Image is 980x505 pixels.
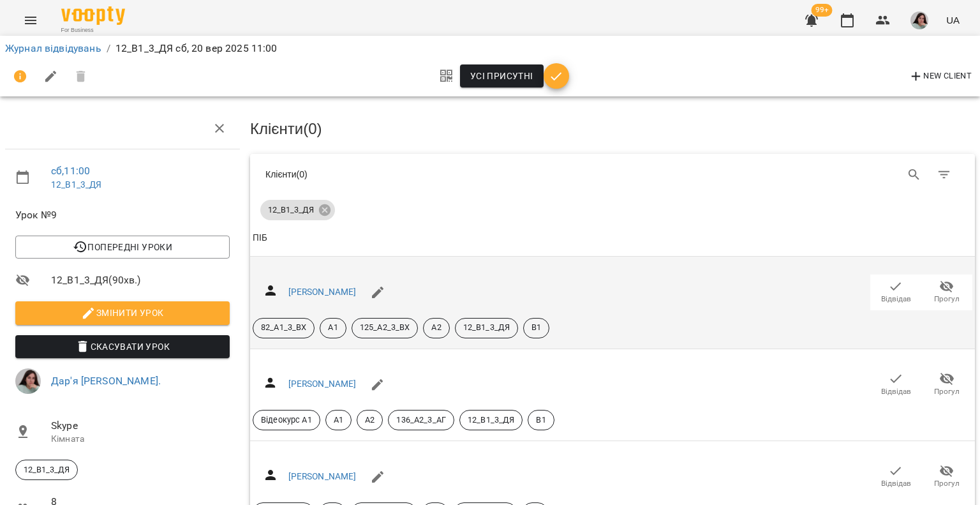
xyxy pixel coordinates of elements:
[115,41,278,56] p: 12_В1_3_ДЯ сб, 20 вер 2025 11:00
[470,68,533,84] span: Усі присутні
[921,459,972,495] button: Прогул
[905,66,975,87] button: New Client
[61,26,125,34] span: For Business
[460,414,522,426] span: 12_В1_3_ДЯ
[5,42,101,54] a: Журнал відвідувань
[812,4,833,17] span: 99+
[16,464,77,476] span: 12_В1_3_ДЯ
[250,121,975,137] h3: Клієнти ( 0 )
[15,5,46,36] button: Menu
[934,294,960,305] span: Прогул
[26,305,219,320] span: Змінити урок
[460,64,544,87] button: Усі присутні
[941,8,965,32] button: UA
[320,322,345,333] span: А1
[528,414,553,426] span: В1
[265,168,603,181] div: Клієнти ( 0 )
[5,41,975,56] nav: breadcrumb
[253,230,267,246] div: ПІБ
[288,471,357,481] a: [PERSON_NAME]
[26,339,219,354] span: Скасувати Урок
[921,366,972,402] button: Прогул
[15,335,230,358] button: Скасувати Урок
[15,236,230,259] button: Попередні уроки
[250,154,975,195] div: Table Toolbar
[881,294,911,305] span: Відвідав
[326,414,351,426] span: А1
[26,239,219,255] span: Попередні уроки
[51,418,230,433] span: Skype
[15,368,41,394] img: af639ac19055896d32b34a874535cdcb.jpeg
[15,460,78,480] div: 12_В1_3_ДЯ
[909,69,972,84] span: New Client
[910,11,928,29] img: af639ac19055896d32b34a874535cdcb.jpeg
[899,160,930,190] button: Search
[51,433,230,446] p: Кімната
[921,275,972,310] button: Прогул
[389,414,454,426] span: 136_А2_3_АГ
[107,41,110,56] li: /
[15,301,230,324] button: Змінити урок
[524,322,549,333] span: В1
[288,379,357,389] a: [PERSON_NAME]
[870,275,921,310] button: Відвідав
[51,273,230,288] span: 12_В1_3_ДЯ ( 90 хв. )
[946,13,960,27] span: UA
[51,165,90,177] a: сб , 11:00
[934,386,960,397] span: Прогул
[934,478,960,489] span: Прогул
[15,207,230,223] span: Урок №9
[870,459,921,495] button: Відвідав
[51,179,101,190] a: 12_В1_3_ДЯ
[870,366,921,402] button: Відвідав
[357,414,382,426] span: А2
[260,200,335,220] div: 12_В1_3_ДЯ
[424,322,449,333] span: А2
[352,322,418,333] span: 125_А2_3_ВХ
[61,6,125,25] img: Voopty Logo
[253,322,314,333] span: 82_А1_3_ВХ
[51,375,161,387] a: Дар'я [PERSON_NAME].
[253,414,320,426] span: Відеокурс А1
[929,160,960,190] button: Фільтр
[288,287,357,297] a: [PERSON_NAME]
[253,230,972,246] span: ПІБ
[881,386,911,397] span: Відвідав
[253,230,267,246] div: Sort
[260,204,322,216] span: 12_В1_3_ДЯ
[456,322,517,333] span: 12_В1_3_ДЯ
[881,478,911,489] span: Відвідав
